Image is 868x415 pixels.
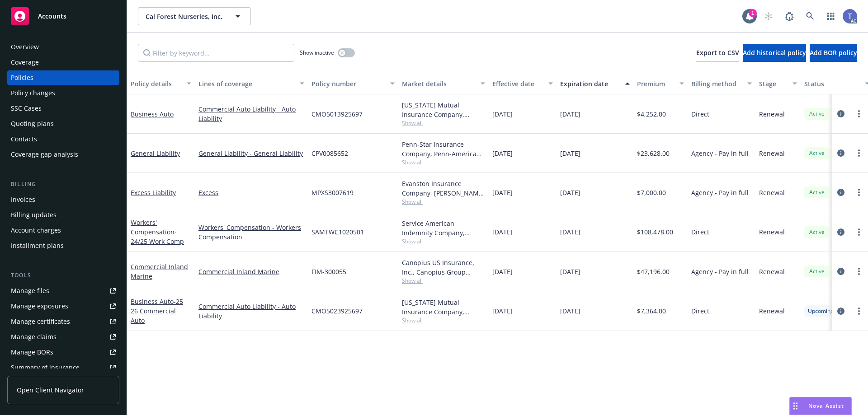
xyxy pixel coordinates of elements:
[759,188,785,197] span: Renewal
[759,7,778,25] a: Start snowing
[789,397,852,415] button: Nova Assist
[854,306,864,317] a: more
[560,306,580,316] span: [DATE]
[759,149,785,158] span: Renewal
[131,218,184,246] a: Workers' Compensation
[311,267,346,276] span: FIM-300055
[138,44,294,62] input: Filter by keyword...
[854,227,864,238] a: more
[11,360,80,375] div: Summary of insurance
[743,48,806,57] span: Add historical policy
[637,109,666,119] span: $4,252.00
[7,132,119,146] a: Contacts
[308,73,398,94] button: Policy number
[311,188,354,197] span: MPXS3007619
[300,49,334,56] span: Show inactive
[854,187,864,198] a: more
[7,147,119,162] a: Coverage gap analysis
[7,360,119,375] a: Summary of insurance
[759,227,785,237] span: Renewal
[398,73,489,94] button: Market details
[11,208,57,222] div: Billing updates
[311,149,348,158] span: CPV0085652
[11,101,42,116] div: SSC Cases
[854,266,864,277] a: more
[691,267,749,276] span: Agency - Pay in full
[146,12,224,21] span: Cal Forest Nurseries, Inc.
[854,148,864,159] a: more
[198,149,304,158] a: General Liability - General Liability
[854,108,864,119] a: more
[492,109,513,119] span: [DATE]
[198,79,294,89] div: Lines of coverage
[311,306,363,316] span: CMO5023925697
[492,188,513,197] span: [DATE]
[131,79,181,89] div: Policy details
[7,284,119,298] a: Manage files
[11,147,78,162] div: Coverage gap analysis
[835,148,846,159] a: circleInformation
[402,179,485,198] div: Evanston Insurance Company, [PERSON_NAME] Insurance, Amwins
[195,73,308,94] button: Lines of coverage
[560,149,580,158] span: [DATE]
[7,4,119,29] a: Accounts
[759,109,785,119] span: Renewal
[17,385,84,395] span: Open Client Navigator
[835,187,846,198] a: circleInformation
[11,238,64,253] div: Installment plans
[198,223,304,242] a: Workers' Compensation - Workers Compensation
[637,267,670,276] span: $47,196.00
[691,109,709,119] span: Direct
[808,228,826,236] span: Active
[808,402,844,410] span: Nova Assist
[7,271,119,280] div: Tools
[808,149,826,157] span: Active
[11,86,55,100] div: Policy changes
[835,266,846,277] a: circleInformation
[7,314,119,329] a: Manage certificates
[138,7,251,25] button: Cal Forest Nurseries, Inc.
[557,73,633,94] button: Expiration date
[7,55,119,70] a: Coverage
[691,149,749,158] span: Agency - Pay in full
[691,227,709,237] span: Direct
[11,223,61,238] div: Account charges
[560,79,620,89] div: Expiration date
[790,397,801,415] div: Drag to move
[311,79,385,89] div: Policy number
[7,70,119,85] a: Policies
[131,188,176,197] a: Excess Liability
[402,317,485,324] span: Show all
[131,297,183,325] span: - 25 26 Commercial Auto
[7,180,119,189] div: Billing
[560,267,580,276] span: [DATE]
[7,86,119,100] a: Policy changes
[402,159,485,166] span: Show all
[759,306,785,316] span: Renewal
[7,208,119,222] a: Billing updates
[11,345,53,359] div: Manage BORs
[402,100,485,119] div: [US_STATE] Mutual Insurance Company, [US_STATE] Mutual Insurance
[492,79,543,89] div: Effective date
[402,119,485,127] span: Show all
[780,7,798,25] a: Report a Bug
[402,258,485,277] div: Canopius US Insurance, Inc., Canopius Group Limited, Amwins
[198,188,304,197] a: Excess
[835,108,846,119] a: circleInformation
[843,9,857,23] img: photo
[691,306,709,316] span: Direct
[11,132,37,146] div: Contacts
[743,44,806,62] button: Add historical policy
[691,188,749,197] span: Agency - Pay in full
[198,267,304,276] a: Commercial Inland Marine
[7,299,119,313] span: Manage exposures
[804,79,859,89] div: Status
[127,73,195,94] button: Policy details
[637,227,673,237] span: $108,478.00
[7,117,119,131] a: Quoting plans
[7,238,119,253] a: Installment plans
[489,73,557,94] button: Effective date
[835,306,846,317] a: circleInformation
[402,298,485,317] div: [US_STATE] Mutual Insurance Company, [US_STATE] Mutual Insurance
[38,13,66,20] span: Accounts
